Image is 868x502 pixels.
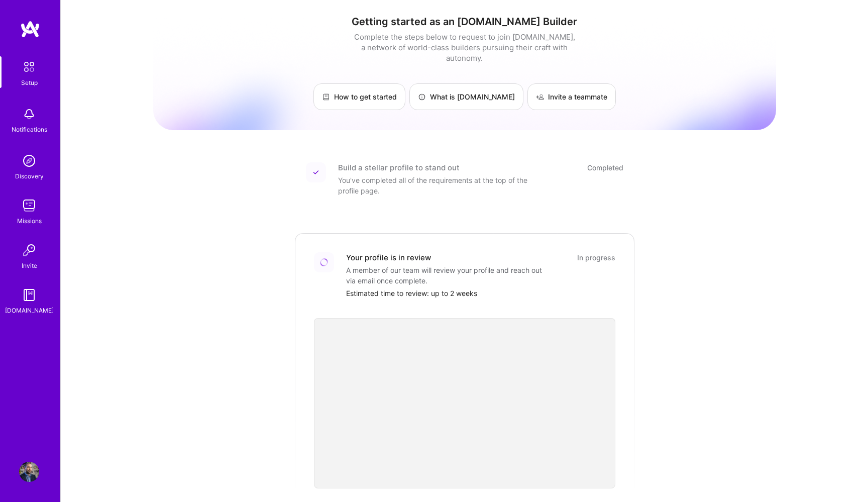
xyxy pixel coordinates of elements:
[418,93,426,101] img: What is A.Team
[346,288,615,298] div: Estimated time to review: up to 2 weeks
[587,162,623,173] div: Completed
[346,265,547,286] div: A member of our team will review your profile and reach out via email once complete.
[21,77,38,88] div: Setup
[352,32,578,63] div: Complete the steps below to request to join [DOMAIN_NAME], a network of world-class builders purs...
[12,124,47,135] div: Notifications
[409,83,523,110] a: What is [DOMAIN_NAME]
[15,171,44,181] div: Discovery
[20,20,40,38] img: logo
[527,83,616,110] a: Invite a teammate
[19,285,39,305] img: guide book
[313,83,405,110] a: How to get started
[17,216,42,226] div: Missions
[577,252,615,263] div: In progress
[19,104,39,124] img: bell
[22,260,37,271] div: Invite
[19,462,39,482] img: User Avatar
[19,195,39,216] img: teamwork
[17,462,42,482] a: User Avatar
[153,16,776,28] h1: Getting started as an [DOMAIN_NAME] Builder
[314,318,615,488] iframe: video
[313,169,319,175] img: Completed
[346,252,431,263] div: Your profile is in review
[5,305,54,316] div: [DOMAIN_NAME]
[19,151,39,171] img: discovery
[338,162,460,173] div: Build a stellar profile to stand out
[19,56,40,77] img: setup
[319,258,329,267] img: Loading
[338,175,539,196] div: You've completed all of the requirements at the top of the profile page.
[19,240,39,260] img: Invite
[322,93,330,101] img: How to get started
[536,93,544,101] img: Invite a teammate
